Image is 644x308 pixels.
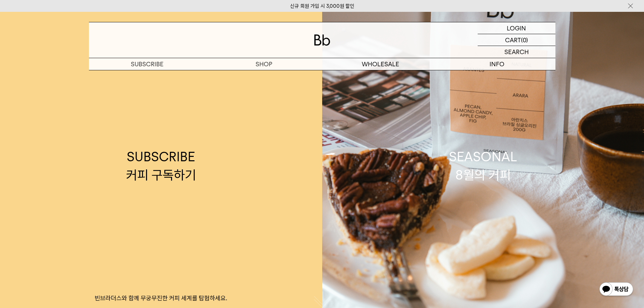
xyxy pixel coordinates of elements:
[126,148,196,184] div: SUBSCRIBE 커피 구독하기
[505,34,521,46] p: CART
[478,34,555,46] a: CART (0)
[599,282,634,298] img: 카카오톡 채널 1:1 채팅 버튼
[504,46,529,58] p: SEARCH
[439,58,555,70] p: INFO
[89,58,206,70] a: SUBSCRIBE
[507,22,526,34] p: LOGIN
[206,58,322,70] a: SHOP
[478,22,555,34] a: LOGIN
[449,148,517,184] div: SEASONAL 8월의 커피
[290,3,354,9] a: 신규 회원 가입 시 3,000원 할인
[314,34,330,46] img: 로고
[521,34,528,46] p: (0)
[322,58,439,70] p: WHOLESALE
